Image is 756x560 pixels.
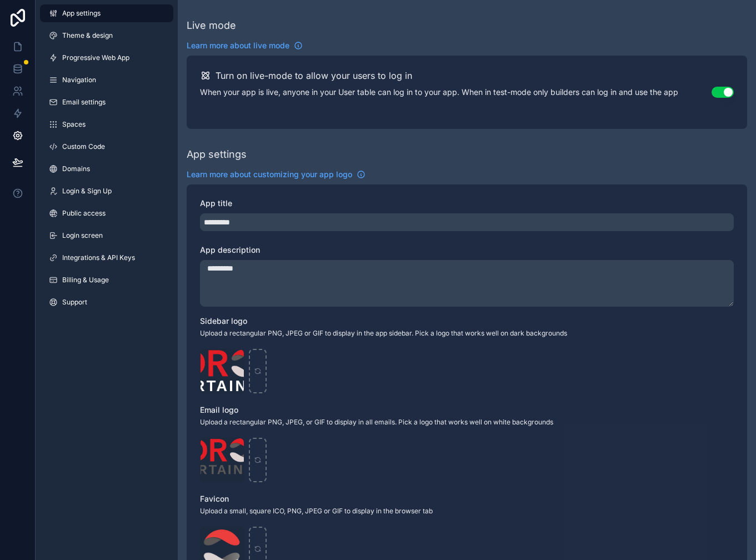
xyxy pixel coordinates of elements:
span: Upload a rectangular PNG, JPEG, or GIF to display in all emails. Pick a logo that works well on w... [200,418,734,427]
p: When your app is live, anyone in your User table can log in to your app. When in test-mode only b... [200,87,692,98]
a: Progressive Web App [40,49,173,67]
span: Login screen [62,231,103,240]
a: Learn more about live mode [187,40,303,51]
span: Spaces [62,120,86,129]
a: Login & Sign Up [40,182,173,200]
span: App settings [62,9,101,18]
a: Public access [40,204,173,222]
span: App title [200,198,232,208]
span: App description [200,245,260,254]
span: Learn more about live mode [187,40,289,51]
span: Progressive Web App [62,53,129,62]
a: Spaces [40,116,173,133]
span: Upload a small, square ICO, PNG, JPEG or GIF to display in the browser tab [200,507,734,516]
a: Theme & design [40,27,173,44]
span: Email settings [62,98,106,107]
span: Sidebar logo [200,316,247,326]
a: Custom Code [40,138,173,156]
a: Integrations & API Keys [40,249,173,267]
a: Email settings [40,93,173,111]
a: Login screen [40,227,173,244]
h2: Turn on live-mode to allow your users to log in [216,69,412,82]
span: Public access [62,209,106,218]
a: App settings [40,4,173,22]
span: Learn more about customizing your app logo [187,169,352,180]
span: Support [62,298,87,307]
span: Favicon [200,494,229,503]
span: Navigation [62,76,96,84]
a: Billing & Usage [40,271,173,289]
a: Learn more about customizing your app logo [187,169,366,180]
span: Custom Code [62,142,105,151]
span: Domains [62,164,90,173]
span: Theme & design [62,31,113,40]
span: Integrations & API Keys [62,253,135,262]
div: App settings [187,147,247,162]
a: Support [40,293,173,311]
div: Live mode [187,18,236,33]
a: Navigation [40,71,173,89]
span: Email logo [200,405,238,414]
span: Login & Sign Up [62,187,112,196]
span: Billing & Usage [62,276,109,284]
span: Upload a rectangular PNG, JPEG or GIF to display in the app sidebar. Pick a logo that works well ... [200,329,734,338]
a: Domains [40,160,173,178]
